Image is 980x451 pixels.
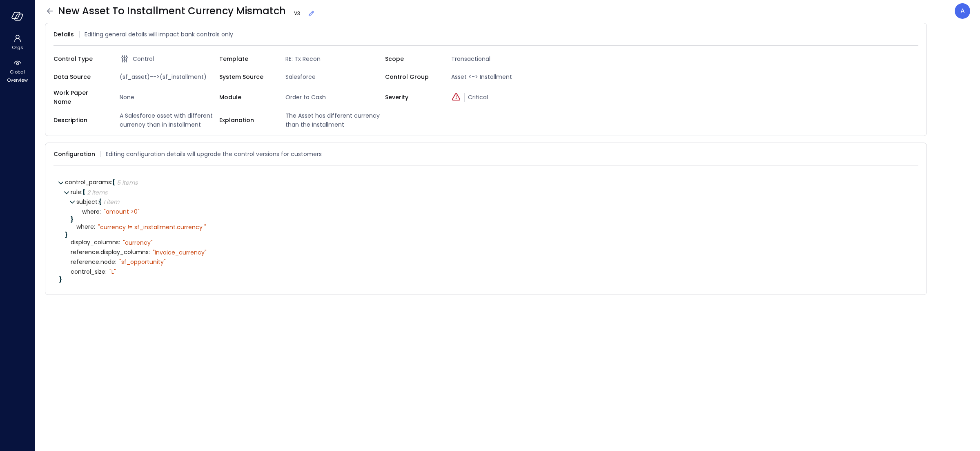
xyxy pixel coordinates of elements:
div: " L" [109,268,116,275]
div: } [65,232,913,238]
div: " sf_opportunity" [119,258,166,266]
span: : [100,208,101,216]
span: Scope [385,54,438,63]
div: Global Overview [2,57,33,85]
div: " currency" [123,239,153,246]
div: } [71,217,913,222]
span: A Salesforce asset with different currency than in Installment [116,111,219,129]
span: New Asset To Installment Currency Mismatch [58,4,315,18]
span: { [99,198,102,206]
div: " currency != sf_installment.currency " [98,223,206,231]
span: (sf_asset)-->(sf_installment) [116,72,219,81]
span: V 3 [291,9,303,18]
span: Details [53,30,74,39]
div: 2 items [87,190,107,195]
div: Control [120,54,219,64]
span: : [115,258,116,266]
span: Order to Cash [282,93,385,102]
span: : [119,238,120,246]
div: Orgs [2,33,33,52]
span: : [81,188,82,196]
span: where [76,224,95,230]
span: Work Paper Name [53,88,107,106]
span: Global Overview [5,68,30,84]
span: RE: Tx Recon [282,54,385,63]
span: Module [219,93,272,102]
span: Configuration [53,150,95,159]
div: " invoice_currency" [153,249,207,256]
span: Control Type [53,54,107,63]
p: A [960,6,965,16]
span: None [116,93,219,102]
span: subject [76,198,99,206]
span: : [149,248,150,256]
span: Asset <-> Installment [448,72,551,81]
span: Description [53,116,107,125]
span: : [105,268,107,276]
span: Editing general details will impact bank controls only [85,30,233,39]
span: Transactional [448,54,551,63]
span: reference.display_columns [71,249,150,255]
div: 1 item [103,199,119,205]
span: where [82,209,101,215]
span: display_columns [71,239,120,246]
div: Avi Brandwain [955,3,970,19]
span: Orgs [12,43,23,51]
span: { [82,188,85,196]
div: " amount >0" [104,208,140,215]
span: : [94,223,95,231]
span: rule [71,188,82,196]
span: { [112,178,115,186]
div: 5 items [117,180,138,185]
span: System Source [219,72,272,81]
div: } [59,277,913,282]
span: control_size [71,269,107,275]
span: Severity [385,93,438,102]
span: : [111,178,112,186]
span: Explanation [219,116,272,125]
span: Control Group [385,72,438,81]
span: Editing configuration details will upgrade the control versions for customers [106,150,322,159]
span: reference.node [71,259,116,265]
span: : [98,198,99,206]
span: Data Source [53,72,107,81]
span: Template [219,54,272,63]
span: Salesforce [282,72,385,81]
span: The Asset has different currency than the Installment [282,111,385,129]
span: control_params [65,178,112,186]
div: Critical [451,93,551,102]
